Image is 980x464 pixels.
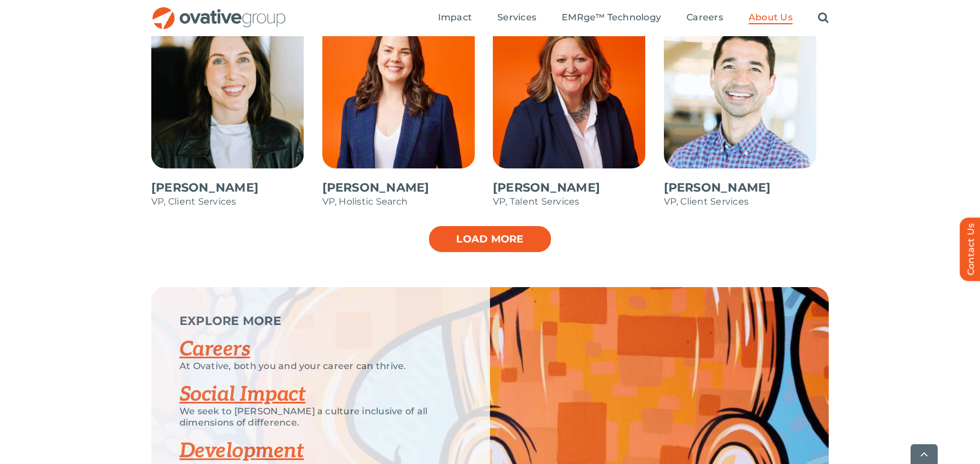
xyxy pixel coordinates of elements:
span: Careers [686,12,723,23]
a: Services [497,12,536,24]
a: Careers [180,337,250,362]
a: Impact [438,12,472,24]
a: Load more [428,225,552,253]
a: Development [180,439,304,463]
a: Careers [686,12,723,24]
p: At Ovative, both you and your career can thrive. [180,361,462,372]
span: Services [497,12,536,23]
a: OG_Full_horizontal_RGB [151,6,287,16]
span: About Us [749,12,793,23]
a: Social Impact [180,382,305,407]
a: Search [818,12,829,24]
a: About Us [749,12,793,24]
span: Impact [438,12,472,23]
a: EMRge™ Technology [562,12,661,24]
span: EMRge™ Technology [562,12,661,23]
p: EXPLORE MORE [180,315,462,327]
p: We seek to [PERSON_NAME] a culture inclusive of all dimensions of difference. [180,406,462,428]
